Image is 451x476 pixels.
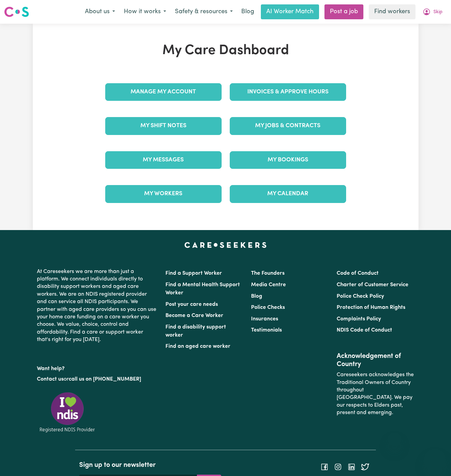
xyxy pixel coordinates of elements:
button: My Account [418,5,447,19]
a: The Founders [251,271,285,276]
a: Follow Careseekers on LinkedIn [347,464,356,470]
a: Follow Careseekers on Twitter [361,464,369,470]
a: Police Checks [251,305,285,310]
p: or [37,373,157,386]
a: Protection of Human Rights [337,305,405,310]
a: Find a Mental Health Support Worker [165,282,240,296]
a: Media Centre [251,282,286,288]
a: My Bookings [230,151,346,169]
a: AI Worker Match [261,4,319,19]
a: Careseekers logo [4,4,29,20]
button: Safety & resources [171,5,237,19]
a: My Shift Notes [105,117,222,135]
a: Code of Conduct [337,271,379,276]
a: Complaints Policy [337,316,381,322]
a: Police Check Policy [337,294,384,299]
a: My Calendar [230,185,346,203]
a: Contact us [37,377,64,382]
img: Registered NDIS provider [37,391,98,433]
a: Follow Careseekers on Facebook [320,464,329,470]
a: My Messages [105,151,222,169]
a: Become a Care Worker [165,313,223,318]
a: Follow Careseekers on Instagram [334,464,342,470]
a: NDIS Code of Conduct [337,327,392,333]
a: Find a disability support worker [165,324,226,338]
h2: Acknowledgement of Country [337,352,414,368]
h1: My Care Dashboard [101,43,350,59]
a: My Workers [105,185,222,203]
a: call us on [PHONE_NUMBER] [69,377,141,382]
a: My Jobs & Contracts [230,117,346,135]
a: Find an aged care worker [165,344,230,349]
a: Insurances [251,316,278,322]
a: Post a job [324,4,363,19]
iframe: Close message [388,433,401,446]
a: Blog [251,294,262,299]
p: At Careseekers we are more than just a platform. We connect individuals directly to disability su... [37,265,157,346]
h2: Sign up to our newsletter [79,461,221,469]
img: Careseekers logo [4,6,29,18]
iframe: Button to launch messaging window [424,449,446,471]
p: Careseekers acknowledges the Traditional Owners of Country throughout [GEOGRAPHIC_DATA]. We pay o... [337,368,414,419]
a: Blog [237,4,258,19]
a: Manage My Account [105,83,222,101]
span: Skip [433,8,443,16]
a: Testimonials [251,327,282,333]
a: Charter of Customer Service [337,282,408,288]
button: About us [81,5,119,19]
a: Invoices & Approve Hours [230,83,346,101]
a: Find workers [369,4,415,19]
button: How it works [119,5,171,19]
a: Careseekers home page [184,242,267,248]
p: Want help? [37,362,157,372]
a: Post your care needs [165,302,218,307]
a: Find a Support Worker [165,271,222,276]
